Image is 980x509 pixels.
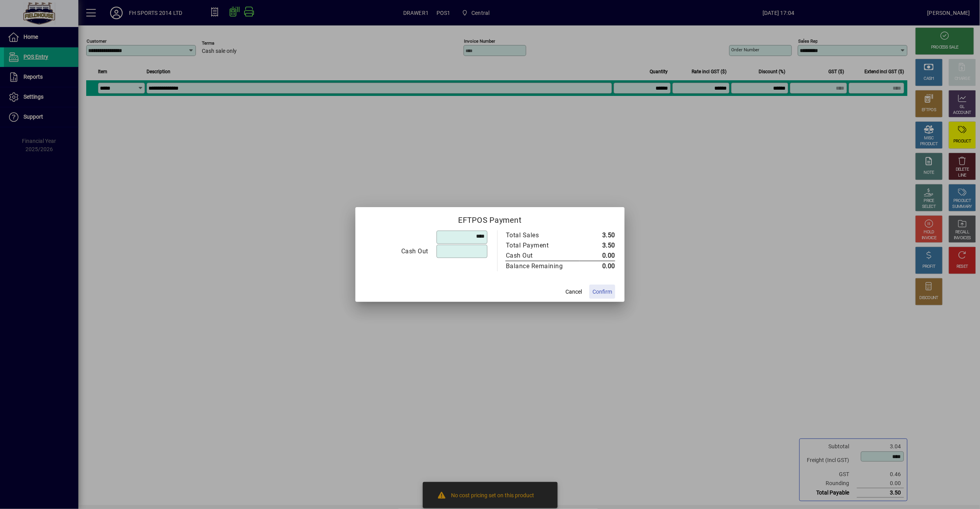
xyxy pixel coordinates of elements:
[580,240,615,251] td: 3.50
[565,288,582,296] span: Cancel
[506,262,572,271] div: Balance Remaining
[365,247,428,256] div: Cash Out
[592,288,612,296] span: Confirm
[355,207,625,230] h2: EFTPOS Payment
[589,285,615,299] button: Confirm
[505,230,580,240] td: Total Sales
[580,251,615,261] td: 0.00
[506,251,572,260] div: Cash Out
[561,285,586,299] button: Cancel
[580,230,615,240] td: 3.50
[580,261,615,272] td: 0.00
[505,240,580,251] td: Total Payment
